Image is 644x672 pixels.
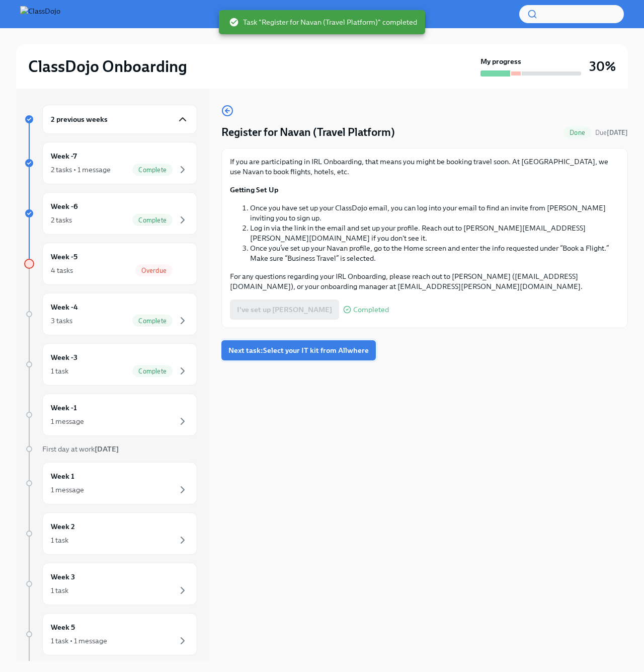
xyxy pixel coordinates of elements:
[95,444,119,454] strong: [DATE]
[51,585,68,595] div: 1 task
[51,402,77,413] h6: Week -1
[132,367,173,375] span: Complete
[229,17,417,27] span: Task "Register for Navan (Travel Platform)" completed
[42,105,197,134] div: 2 previous weeks
[28,56,187,77] h2: ClassDojo Onboarding
[51,471,74,482] h6: Week 1
[589,57,616,76] h3: 30%
[51,201,78,212] h6: Week -6
[230,157,619,177] p: If you are participating in IRL Onboarding, that means you might be booking travel soon. At [GEOG...
[42,444,119,454] span: First day at work
[24,444,197,454] a: First day at work[DATE]
[24,512,197,555] a: Week 21 task
[221,125,395,140] h4: Register for Navan (Travel Platform)
[51,535,68,545] div: 1 task
[24,142,197,184] a: Week -72 tasks • 1 messageComplete
[51,215,72,225] div: 2 tasks
[595,129,628,136] span: Due
[563,129,591,136] span: Done
[230,271,619,291] p: For any questions regarding your IRL Onboarding, please reach out to [PERSON_NAME] ([EMAIL_ADDRES...
[250,223,619,243] li: Log in via the link in the email and set up your profile. Reach out to [PERSON_NAME][EMAIL_ADDRES...
[24,293,197,335] a: Week -43 tasksComplete
[51,114,108,125] h6: 2 previous weeks
[353,306,389,314] span: Completed
[51,302,78,313] h6: Week -4
[24,243,197,285] a: Week -54 tasksOverdue
[132,317,173,325] span: Complete
[51,416,84,426] div: 1 message
[20,6,60,22] img: ClassDojo
[250,203,619,223] li: Once you have set up your ClassDojo email, you can log into your email to find an invite from [PE...
[607,129,628,136] strong: [DATE]
[132,166,173,174] span: Complete
[51,265,73,275] div: 4 tasks
[51,165,111,175] div: 2 tasks • 1 message
[24,613,197,655] a: Week 51 task • 1 message
[51,251,77,262] h6: Week -5
[221,340,376,360] button: Next task:Select your IT kit from Allwhere
[595,128,628,137] span: August 29th, 2025 09:00
[51,622,75,633] h6: Week 5
[51,571,75,582] h6: Week 3
[24,343,197,386] a: Week -31 taskComplete
[24,192,197,235] a: Week -62 tasksComplete
[24,394,197,436] a: Week -11 message
[24,462,197,504] a: Week 11 message
[51,316,72,326] div: 3 tasks
[51,485,84,495] div: 1 message
[230,185,278,194] strong: Getting Set Up
[51,366,68,376] div: 1 task
[51,521,75,532] h6: Week 2
[24,563,197,605] a: Week 31 task
[132,216,173,224] span: Complete
[250,243,619,263] li: Once you’ve set up your Navan profile, go to the Home screen and enter the info requested under “...
[228,345,369,355] span: Next task : Select your IT kit from Allwhere
[135,267,173,274] span: Overdue
[51,636,107,646] div: 1 task • 1 message
[51,151,77,162] h6: Week -7
[480,56,521,66] strong: My progress
[51,352,77,363] h6: Week -3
